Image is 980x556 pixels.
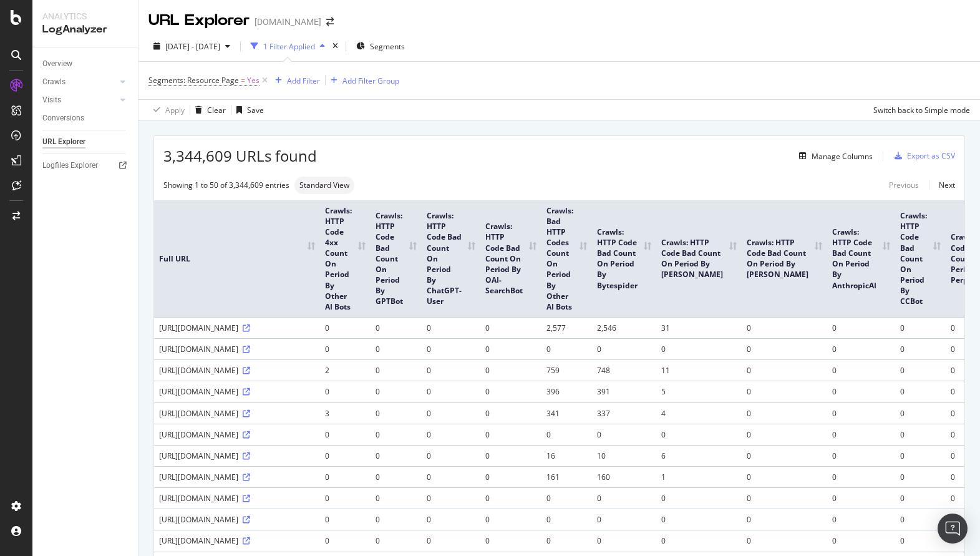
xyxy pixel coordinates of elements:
[320,530,371,551] td: 0
[320,381,371,402] td: 0
[263,41,315,52] div: 1 Filter Applied
[320,445,371,466] td: 0
[159,472,315,482] div: [URL][DOMAIN_NAME]
[480,317,541,338] td: 0
[742,200,827,317] th: Crawls: HTTP Code Bad Count On Period By ClaudeWeb: activate to sort column ascending
[827,359,895,381] td: 0
[656,359,742,381] td: 11
[330,40,341,52] div: times
[371,381,422,402] td: 0
[422,424,480,445] td: 0
[42,94,117,107] a: Visits
[890,146,955,166] button: Export as CSV
[656,200,742,317] th: Crawls: HTTP Code Bad Count On Period By ClaudeBot: activate to sort column ascending
[742,359,827,381] td: 0
[422,509,480,530] td: 0
[42,22,128,37] div: LogAnalyzer
[294,177,354,194] div: neutral label
[247,105,264,115] div: Save
[165,41,220,52] span: [DATE] - [DATE]
[541,338,592,359] td: 0
[326,17,334,26] div: arrow-right-arrow-left
[592,466,656,487] td: 160
[371,402,422,424] td: 0
[320,466,371,487] td: 0
[159,514,315,525] div: [URL][DOMAIN_NAME]
[656,402,742,424] td: 4
[868,100,970,120] button: Switch back to Simple mode
[148,100,185,120] button: Apply
[895,487,946,509] td: 0
[742,402,827,424] td: 0
[812,151,873,162] div: Manage Columns
[42,159,129,172] a: Logfiles Explorer
[287,76,320,86] div: Add Filter
[422,359,480,381] td: 0
[320,402,371,424] td: 3
[592,402,656,424] td: 337
[895,359,946,381] td: 0
[541,402,592,424] td: 341
[422,445,480,466] td: 0
[163,145,317,167] span: 3,344,609 URLs found
[480,402,541,424] td: 0
[592,359,656,381] td: 748
[656,445,742,466] td: 6
[320,424,371,445] td: 0
[480,466,541,487] td: 0
[873,105,970,115] div: Switch back to Simple mode
[42,112,84,125] div: Conversions
[480,487,541,509] td: 0
[320,338,371,359] td: 0
[827,445,895,466] td: 0
[422,338,480,359] td: 0
[159,386,315,397] div: [URL][DOMAIN_NAME]
[159,408,315,419] div: [URL][DOMAIN_NAME]
[827,317,895,338] td: 0
[422,317,480,338] td: 0
[422,530,480,551] td: 0
[541,466,592,487] td: 161
[342,76,399,86] div: Add Filter Group
[541,445,592,466] td: 16
[541,424,592,445] td: 0
[320,200,371,317] th: Crawls: HTTP Code 4xx Count On Period By Other AI Bots: activate to sort column ascending
[827,338,895,359] td: 0
[42,112,129,125] a: Conversions
[207,105,226,115] div: Clear
[480,530,541,551] td: 0
[656,381,742,402] td: 5
[480,509,541,530] td: 0
[270,73,320,88] button: Add Filter
[895,381,946,402] td: 0
[42,159,98,172] div: Logfiles Explorer
[42,135,129,149] a: URL Explorer
[148,36,235,56] button: [DATE] - [DATE]
[159,365,315,376] div: [URL][DOMAIN_NAME]
[895,338,946,359] td: 0
[351,36,410,56] button: Segments
[42,10,128,22] div: Analytics
[938,514,968,544] div: Open Intercom Messenger
[371,424,422,445] td: 0
[371,338,422,359] td: 0
[742,509,827,530] td: 0
[541,317,592,338] td: 2,577
[422,487,480,509] td: 0
[827,424,895,445] td: 0
[656,487,742,509] td: 0
[895,466,946,487] td: 0
[827,487,895,509] td: 0
[320,317,371,338] td: 0
[255,16,321,28] div: [DOMAIN_NAME]
[592,317,656,338] td: 2,546
[159,344,315,354] div: [URL][DOMAIN_NAME]
[592,424,656,445] td: 0
[163,180,289,190] div: Showing 1 to 50 of 3,344,609 entries
[592,509,656,530] td: 0
[148,75,239,85] span: Segments: Resource Page
[241,75,245,85] span: =
[246,36,330,56] button: 1 Filter Applied
[371,200,422,317] th: Crawls: HTTP Code Bad Count On Period By GPTBot: activate to sort column ascending
[742,487,827,509] td: 0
